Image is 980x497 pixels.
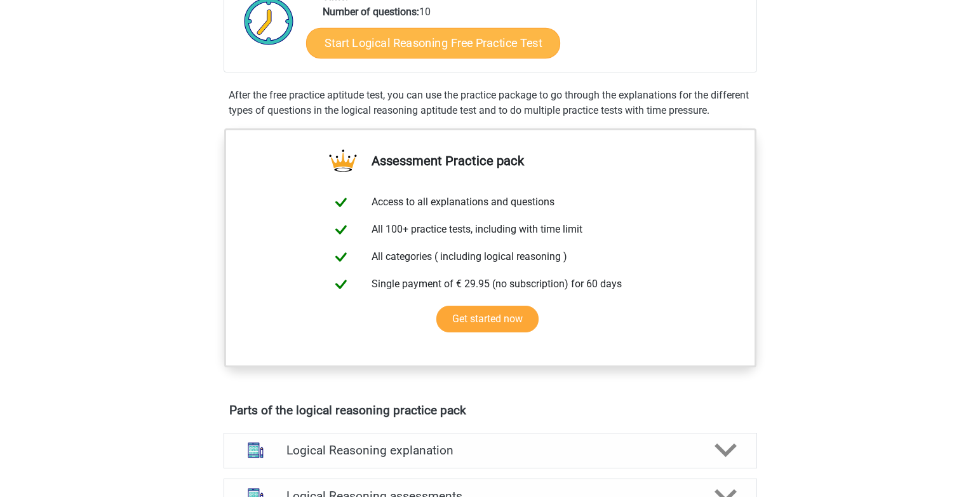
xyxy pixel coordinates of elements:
a: explanations Logical Reasoning explanation [218,433,762,468]
h4: Parts of the logical reasoning practice pack [229,403,751,418]
a: Start Logical Reasoning Free Practice Test [306,27,560,58]
div: After the free practice aptitude test, you can use the practice package to go through the explana... [224,88,757,118]
b: Number of questions: [323,6,419,18]
h4: Logical Reasoning explanation [286,443,694,458]
img: logical reasoning explanations [239,434,272,466]
a: Get started now [436,306,539,332]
